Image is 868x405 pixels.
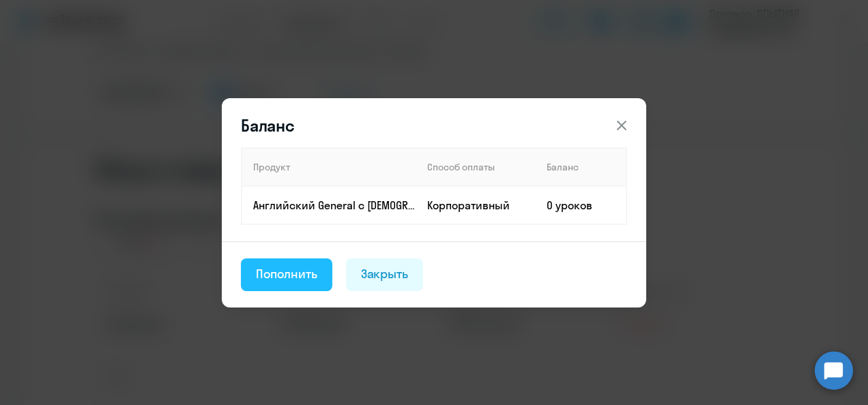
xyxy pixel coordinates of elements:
th: Баланс [536,148,626,186]
button: Пополнить [241,258,332,291]
div: Пополнить [256,265,317,283]
p: Английский General с [DEMOGRAPHIC_DATA] преподавателем [253,198,416,213]
td: Корпоративный [416,186,536,224]
th: Способ оплаты [416,148,536,186]
div: Закрыть [361,265,409,283]
button: Закрыть [346,258,424,291]
header: Баланс [222,115,646,136]
td: 0 уроков [536,186,626,224]
th: Продукт [242,148,416,186]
